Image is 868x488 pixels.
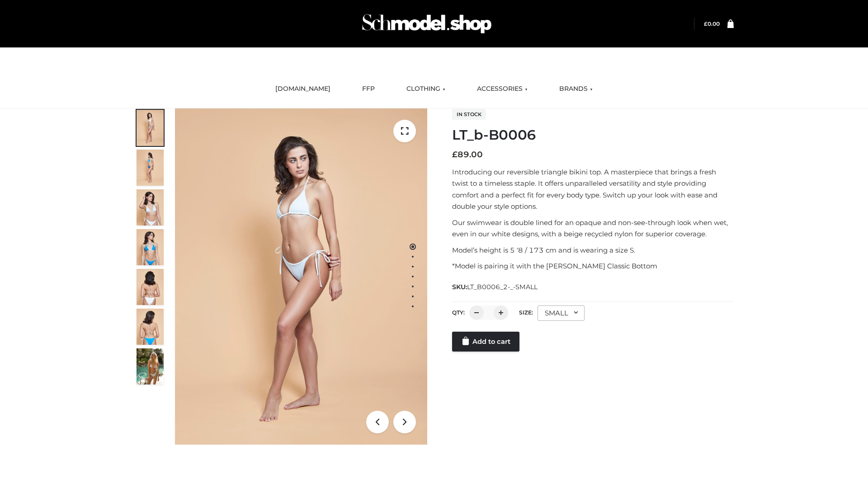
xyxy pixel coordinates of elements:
span: LT_B0006_2-_-SMALL [467,283,538,291]
img: ArielClassicBikiniTop_CloudNine_AzureSky_OW114ECO_7-scaled.jpg [137,269,164,305]
p: *Model is pairing it with the [PERSON_NAME] Classic Bottom [452,260,734,272]
img: Schmodel Admin 964 [359,6,495,42]
label: QTY: [452,309,465,316]
img: ArielClassicBikiniTop_CloudNine_AzureSky_OW114ECO_3-scaled.jpg [137,189,164,225]
p: Model’s height is 5 ‘8 / 173 cm and is wearing a size S. [452,244,734,256]
a: ACCESSORIES [470,79,534,99]
img: ArielClassicBikiniTop_CloudNine_AzureSky_OW114ECO_4-scaled.jpg [137,229,164,265]
span: £ [452,150,458,160]
img: ArielClassicBikiniTop_CloudNine_AzureSky_OW114ECO_2-scaled.jpg [137,150,164,186]
p: Introducing our reversible triangle bikini top. A masterpiece that brings a fresh twist to a time... [452,166,734,212]
a: FFP [355,79,382,99]
img: ArielClassicBikiniTop_CloudNine_AzureSky_OW114ECO_1-scaled.jpg [137,110,164,146]
label: Size: [519,309,533,316]
span: £ [704,20,708,27]
a: [DOMAIN_NAME] [269,79,337,99]
bdi: 0.00 [704,20,720,27]
div: SMALL [538,305,585,321]
a: CLOTHING [400,79,452,99]
img: ArielClassicBikiniTop_CloudNine_AzureSky_OW114ECO_1 [175,108,427,445]
a: £0.00 [704,20,720,27]
a: BRANDS [552,79,599,99]
h1: LT_b-B0006 [452,127,734,143]
bdi: 89.00 [452,150,483,160]
img: Arieltop_CloudNine_AzureSky2.jpg [137,348,164,385]
a: Add to cart [452,332,519,352]
span: SKU: [452,282,538,292]
p: Our swimwear is double lined for an opaque and non-see-through look when wet, even in our white d... [452,217,734,240]
img: ArielClassicBikiniTop_CloudNine_AzureSky_OW114ECO_8-scaled.jpg [137,309,164,345]
span: In stock [452,109,486,120]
